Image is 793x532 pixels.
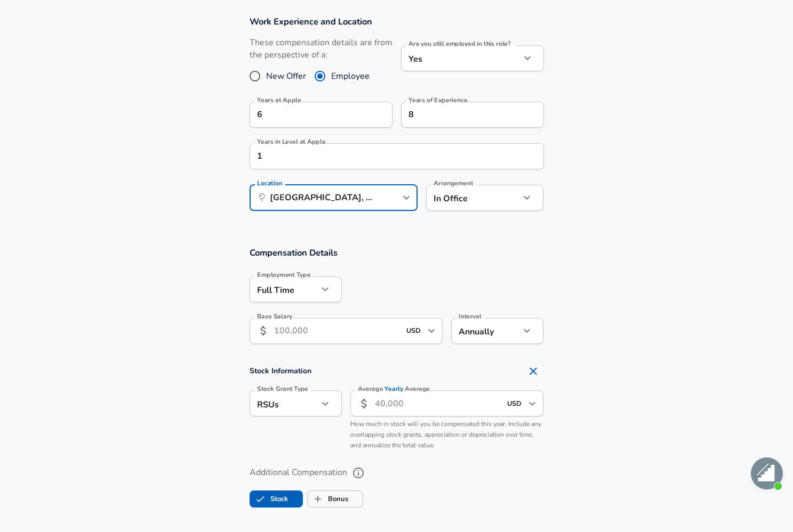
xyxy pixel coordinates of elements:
label: Base Salary [257,313,292,320]
label: Interval [459,313,482,320]
label: Additional Compensation [250,464,544,482]
button: BonusBonus [307,490,363,508]
span: Employee [331,70,370,83]
div: Full Time [250,276,318,302]
input: USD [504,395,525,412]
button: Open [399,190,414,205]
input: USD [403,323,424,339]
h4: Stock Information [250,361,544,382]
div: In Office [426,185,504,211]
input: 1 [250,143,520,169]
label: These compensation details are from the perspective of a: [250,37,393,61]
button: Remove Section [523,361,544,382]
div: RSUs [250,390,318,416]
label: Years of Experience [408,97,467,103]
div: Annually [451,318,520,344]
input: 40,000 [375,390,501,416]
span: How much in stock will you be compensated this year. Include any overlapping stock grants, apprec... [350,420,541,449]
span: Yearly [385,384,403,394]
input: 0 [250,102,369,128]
label: Employment Type [257,272,311,278]
label: Stock [250,489,288,509]
label: Bonus [308,489,348,509]
label: Location [257,180,282,186]
input: 7 [401,102,520,128]
div: Yes [401,45,520,71]
h3: Compensation Details [250,247,544,259]
button: StockStock [250,490,303,508]
span: New Offer [266,70,306,83]
label: Years at Apple [257,97,301,103]
label: Arrangement [434,180,473,186]
label: Stock Grant Type [257,386,308,392]
span: Bonus [308,489,328,509]
input: 100,000 [274,318,400,344]
span: Stock [250,489,270,509]
label: Years in Level at Apple [257,138,325,145]
label: Average Average [358,386,430,392]
div: Open chat [751,457,783,489]
button: Open [424,323,439,338]
h3: Work Experience and Location [250,15,544,28]
button: help [349,464,367,482]
button: Open [525,396,540,411]
label: Are you still employed in this role? [408,40,510,47]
